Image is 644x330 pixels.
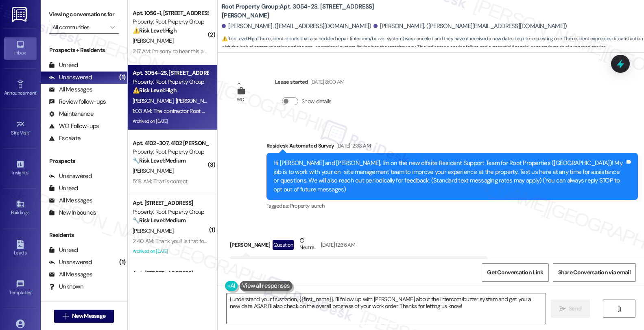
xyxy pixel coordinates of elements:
[49,98,106,106] div: Review follow-ups
[133,227,173,234] span: [PERSON_NAME]
[482,263,548,282] button: Get Conversation Link
[117,71,127,84] div: (1)
[266,200,638,212] div: Tagged as:
[133,69,208,77] div: Apt. 3054-2S, [STREET_ADDRESS][PERSON_NAME]
[72,312,105,320] span: New Message
[4,37,37,59] a: Inbox
[133,139,208,148] div: Apt. 4102-307, 4102 [PERSON_NAME]
[28,169,29,174] span: •
[133,157,186,164] strong: 🔧 Risk Level: Medium
[117,256,127,269] div: (1)
[110,24,115,30] i: 
[133,148,208,156] div: Property: Root Property Group
[4,117,37,139] a: Site Visit •
[266,141,638,153] div: Residesk Automated Survey
[298,236,317,253] div: Neutral
[237,96,245,104] div: WO
[133,9,208,17] div: Apt. 1056-1, [STREET_ADDRESS]
[227,293,546,324] textarea: I understand your frustration, {{first_name}}. I'll follow up with [PERSON_NAME] about the interc...
[222,35,644,52] span: : The resident reports that a scheduled repair (intercom/buzzer system) was canceled and they hav...
[4,197,37,219] a: Buildings
[49,73,92,82] div: Unanswered
[133,78,208,86] div: Property: Root Property Group
[273,240,294,250] div: Question
[551,300,590,318] button: Send
[41,46,127,54] div: Prospects + Residents
[49,61,78,69] div: Unread
[487,268,543,277] span: Get Conversation Link
[334,141,371,150] div: [DATE] 12:33 AM
[54,310,114,323] button: New Message
[49,196,92,205] div: All Messages
[301,97,332,106] label: Show details
[133,208,208,216] div: Property: Root Property Group
[133,269,208,278] div: Apt. [STREET_ADDRESS]
[290,202,324,209] span: Property launch
[275,78,344,89] div: Lease started
[133,27,177,34] strong: ⚠️ Risk Level: High
[49,282,83,291] div: Unknown
[49,85,92,94] div: All Messages
[49,172,92,180] div: Unanswered
[49,208,96,217] div: New Inbounds
[4,237,37,259] a: Leads
[52,21,106,34] input: All communities
[63,313,69,319] i: 
[176,97,216,104] span: [PERSON_NAME]
[222,2,384,20] b: Root Property Group: Apt. 3054-2S, [STREET_ADDRESS][PERSON_NAME]
[273,159,625,194] div: Hi [PERSON_NAME] and [PERSON_NAME], I'm on the new offsite Resident Support Team for Root Propert...
[553,263,636,282] button: Share Conversation via email
[36,89,37,95] span: •
[308,78,345,86] div: [DATE] 8:00 AM
[132,246,209,256] div: Archived on [DATE]
[133,237,452,245] div: 2:40 AM: Thank you!! Is that for units and public spaces or only the latter? Will they notify us ...
[49,184,78,193] div: Unread
[49,270,92,279] div: All Messages
[4,157,37,179] a: Insights •
[49,246,78,254] div: Unread
[49,134,81,143] div: Escalate
[230,236,488,256] div: [PERSON_NAME]
[133,87,177,94] strong: ⚠️ Risk Level: High
[41,157,127,165] div: Prospects
[133,178,187,185] div: 5:18 AM: That is correct
[133,17,208,26] div: Property: Root Property Group
[49,258,92,267] div: Unanswered
[49,8,119,21] label: Viewing conversations for
[4,277,37,299] a: Templates •
[41,231,127,239] div: Residents
[222,35,257,42] strong: ⚠️ Risk Level: High
[616,306,622,312] i: 
[49,122,99,130] div: WO Follow-ups
[373,22,567,30] div: [PERSON_NAME]. ([PERSON_NAME][EMAIL_ADDRESS][DOMAIN_NAME])
[558,268,631,277] span: Share Conversation via email
[133,167,173,174] span: [PERSON_NAME]
[133,199,208,207] div: Apt. [STREET_ADDRESS]
[133,217,186,224] strong: 🔧 Risk Level: Medium
[569,304,581,313] span: Send
[133,97,176,104] span: [PERSON_NAME]
[559,306,565,312] i: 
[31,289,33,294] span: •
[12,7,28,22] img: ResiDesk Logo
[319,241,355,249] div: [DATE] 12:36 AM
[29,129,31,135] span: •
[132,116,209,126] div: Archived on [DATE]
[49,110,94,118] div: Maintenance
[133,37,173,44] span: [PERSON_NAME]
[222,22,371,30] div: [PERSON_NAME]. ([EMAIL_ADDRESS][DOMAIN_NAME])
